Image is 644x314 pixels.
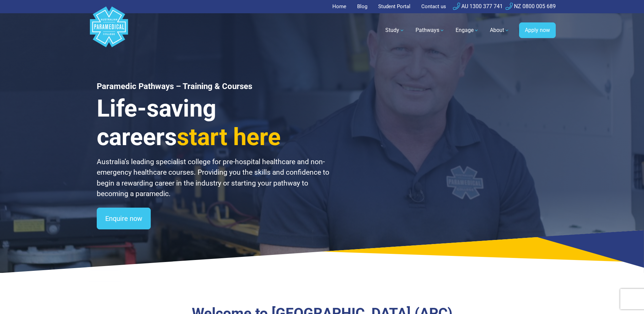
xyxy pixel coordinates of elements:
[97,208,151,229] a: Enquire now
[453,3,503,10] a: AU 1300 377 741
[177,123,281,151] span: start here
[97,94,330,151] h3: Life-saving careers
[519,22,556,38] a: Apply now
[411,21,449,40] a: Pathways
[97,157,330,199] p: Australia’s leading specialist college for pre-hospital healthcare and non-emergency healthcare c...
[89,13,129,48] a: Australian Paramedical College
[486,21,514,40] a: About
[452,21,483,40] a: Engage
[505,3,556,10] a: NZ 0800 005 689
[381,21,409,40] a: Study
[97,82,330,91] h1: Paramedic Pathways – Training & Courses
